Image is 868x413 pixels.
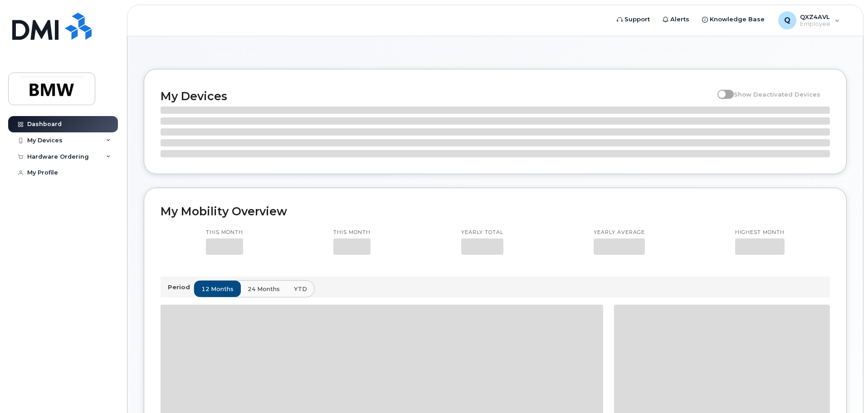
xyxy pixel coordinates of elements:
h2: My Mobility Overview [161,204,830,218]
span: Show Deactivated Devices [734,91,820,98]
p: Highest month [735,229,785,236]
p: This month [333,229,371,236]
input: Show Deactivated Devices [717,86,725,93]
span: 24 months [248,285,280,293]
p: Period [168,283,194,292]
p: This month [206,229,243,236]
span: YTD [294,285,307,293]
h2: My Devices [161,89,713,103]
p: Yearly average [594,229,645,236]
p: Yearly total [461,229,503,236]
